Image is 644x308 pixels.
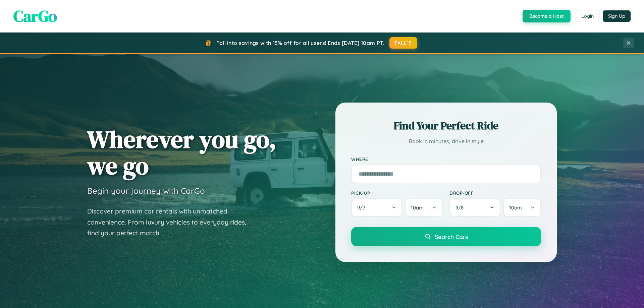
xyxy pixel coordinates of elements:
[449,198,500,217] button: 9/8
[13,5,57,27] span: CarGo
[87,206,255,239] p: Discover premium car rentals with unmatched convenience. From luxury vehicles to everyday rides, ...
[357,204,369,211] span: 9 / 7
[435,233,468,240] span: Search Cars
[603,10,631,22] button: Sign Up
[455,204,467,211] span: 9 / 8
[576,10,599,22] button: Login
[449,190,541,196] label: Drop-off
[87,126,276,179] h1: Wherever you go, we go
[411,204,424,211] span: 10am
[523,10,571,22] button: Become a Host
[87,186,205,196] h3: Begin your journey with CarGo
[509,204,522,211] span: 10am
[351,227,541,246] button: Search Cars
[405,198,443,217] button: 10am
[351,118,541,133] h2: Find Your Perfect Ride
[351,136,541,146] p: Book in minutes, drive in style
[216,40,384,46] span: Fall into savings with 15% off for all users! Ends [DATE] 10am PT.
[351,156,541,162] label: Where
[389,37,418,49] button: FALL15
[503,198,541,217] button: 10am
[351,190,443,196] label: Pick-up
[351,198,402,217] button: 9/7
